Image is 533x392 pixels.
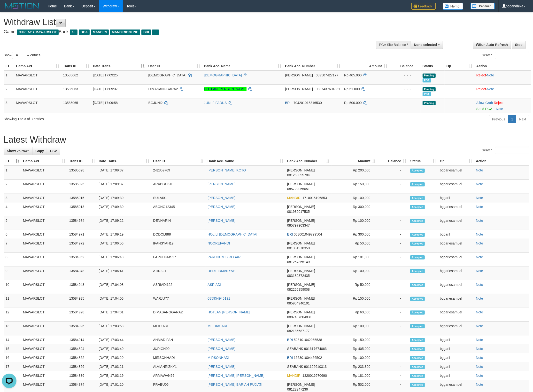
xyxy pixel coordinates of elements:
td: Rp 150,000 [332,294,378,308]
a: Note [476,255,483,259]
td: MAWARSLOT [21,335,67,344]
td: bggarif [438,193,474,202]
label: Show entries [4,52,40,59]
th: Amount: activate to sort column ascending [332,157,378,166]
span: 13585063 [63,87,78,91]
td: - [378,216,409,230]
img: MOTION_logo.png [4,2,40,10]
a: Note [496,107,503,111]
a: Note [476,196,483,200]
span: Copy 081351978350 to clipboard [287,246,310,250]
th: Date Trans.: activate to sort column descending [91,62,147,71]
td: 2 [4,180,21,193]
span: Copy 704201015316530 to clipboard [294,101,322,105]
a: Note [476,283,483,287]
td: WARJU77 [151,294,206,308]
td: [DATE] 17:09:37 [97,180,151,193]
td: [DATE] 17:06:56 [97,239,151,253]
th: User ID: activate to sort column ascending [147,62,202,71]
a: Note [476,269,483,273]
span: [DATE] 17:09:58 [93,101,118,105]
td: 13584971 [67,230,97,239]
span: Accepted [410,242,425,246]
td: - [378,253,409,266]
a: Note [476,324,483,328]
a: NOOREFANDI [208,241,230,245]
span: Show 25 rows [7,149,29,153]
td: MAWARSLOT [21,266,67,280]
td: Rp 200,000 [332,166,378,180]
td: 13584928 [67,308,97,322]
span: Copy [35,149,44,153]
td: bggariesamuel [438,180,474,193]
td: MAWARSLOT [21,308,67,322]
a: CSV [47,147,60,155]
th: Balance: activate to sort column ascending [378,157,409,166]
a: Stop [512,41,526,49]
td: DIMASANGGARA2 [151,308,206,322]
td: PARUHUMS17 [151,253,206,266]
td: [DATE] 17:03:58 [97,322,151,335]
td: - [378,166,409,180]
td: IPANSYAH19 [151,239,206,253]
span: BRI [141,30,151,35]
a: [PERSON_NAME] [208,205,235,209]
td: [DATE] 17:04:06 [97,294,151,308]
th: Trans ID: activate to sort column ascending [67,157,97,166]
th: Op: activate to sort column ascending [445,62,474,71]
span: [DEMOGRAPHIC_DATA] [148,73,186,77]
a: Previous [489,115,508,123]
td: bggariesamuel [438,294,474,308]
td: [DATE] 17:09:19 [97,230,151,239]
th: User ID: activate to sort column ascending [151,157,206,166]
span: Pending [423,74,436,78]
td: DENHARIN [151,216,206,230]
td: ARABGOKIL [151,180,206,193]
td: MAWARSLOT [21,294,67,308]
td: MAWARSLOT [21,216,67,230]
span: Accepted [410,311,425,315]
span: BRI [287,232,293,236]
img: Feedback.jpg [411,3,436,10]
td: ASRIADI122 [151,280,206,294]
th: Game/API: activate to sort column ascending [21,157,67,166]
span: BCA [79,30,90,35]
a: [PERSON_NAME] KOTO [208,168,246,172]
th: Op: activate to sort column ascending [438,157,474,166]
td: ATIN321 [151,266,206,280]
td: - [378,180,409,193]
span: Copy 528101042965538 to clipboard [294,338,322,342]
td: · [474,98,531,113]
td: Rp 50,000 [332,280,378,294]
span: [PERSON_NAME] [287,241,315,245]
td: 13585015 [67,193,97,202]
td: [DATE] 17:09:37 [97,166,151,180]
td: - [378,280,409,294]
span: DIMASANGGARA2 [148,87,178,91]
a: Note [476,310,483,314]
td: MAWARSLOT [14,84,61,98]
a: Note [476,338,483,342]
td: MAWARSLOT [21,193,67,202]
a: Note [476,365,483,369]
a: Reject [476,73,486,77]
span: Pending [423,101,436,105]
td: [DATE] 17:06:48 [97,253,151,266]
span: Accepted [410,219,425,223]
th: Status [421,62,445,71]
a: HOTLAN [PERSON_NAME] [204,87,247,91]
a: 1 [508,115,516,123]
th: ID [4,62,14,71]
a: Reject [494,101,503,105]
span: [PERSON_NAME] [287,219,315,222]
a: Note [476,219,483,222]
span: Copy 083180372435 to clipboard [287,274,310,278]
input: Search: [495,52,529,59]
div: - - - [391,100,419,105]
td: 13584972 [67,239,97,253]
span: [PERSON_NAME] [285,73,313,77]
td: 13584962 [67,253,97,266]
td: MAWARSLOT [21,239,67,253]
span: Rp 405.000 [344,73,362,77]
td: bggariesamuel [438,266,474,280]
